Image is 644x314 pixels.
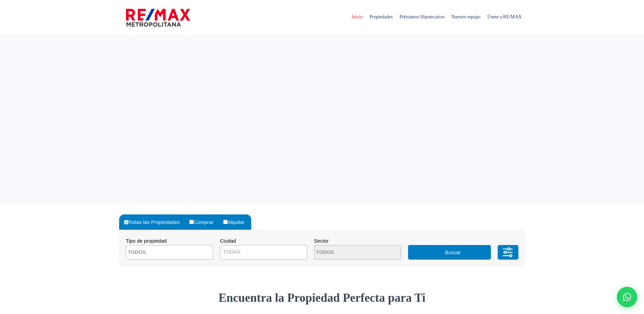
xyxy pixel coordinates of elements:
label: Todas las Propiedades [123,214,187,230]
button: Buscar [408,245,491,260]
input: Comprar [189,220,194,224]
span: Nuestro equipo [448,7,484,27]
input: Todas las Propiedades [124,220,128,224]
strong: Encuentra la Propiedad Perfecta para Ti [219,291,426,304]
span: TODAS [220,247,307,257]
span: Sector [314,238,329,244]
span: TODAS [220,245,307,260]
span: TODAS [223,249,240,255]
label: Comprar [188,214,220,230]
span: Únete a RE/MAX [484,7,525,27]
textarea: Search [314,245,380,260]
input: Alquilar [223,220,227,224]
label: Alquilar [222,214,251,230]
span: Ciudad [220,238,236,244]
span: Préstamos Hipotecarios [396,7,448,27]
span: Tipo de propiedad [126,238,167,244]
img: remax-metropolitana-logo [126,7,190,28]
span: Propiedades [366,7,396,27]
textarea: Search [126,245,192,260]
span: Inicio [348,7,366,27]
